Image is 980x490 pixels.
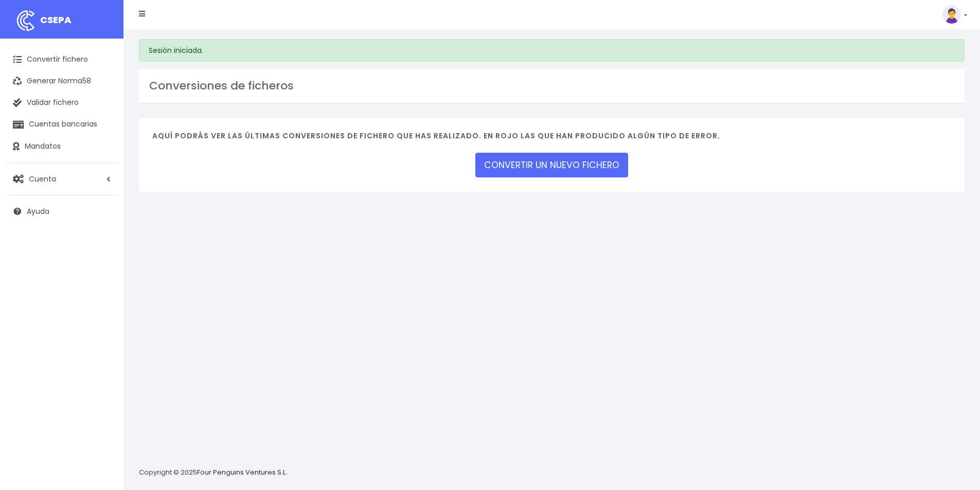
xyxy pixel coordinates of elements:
img: profile [942,5,961,24]
p: Copyright © 2025 . [139,467,289,478]
a: CONVERTIR UN NUEVO FICHERO [475,153,628,177]
h4: Aquí podrás ver las últimas conversiones de fichero que has realizado. En rojo las que han produc... [152,132,951,146]
a: Cuenta [5,168,118,190]
a: Validar fichero [5,92,118,114]
a: Ayuda [5,201,118,222]
h3: Conversiones de ficheros [149,79,954,93]
a: Generar Norma58 [5,70,118,92]
span: Cuenta [29,173,56,184]
a: Mandatos [5,136,118,157]
img: logo [13,8,39,33]
a: Four Penguins Ventures S.L. [197,467,287,477]
a: Cuentas bancarias [5,114,118,135]
div: Sesión iniciada. [139,39,965,62]
span: CSEPA [40,13,72,26]
span: Ayuda [27,206,49,216]
a: Convertir fichero [5,49,118,70]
